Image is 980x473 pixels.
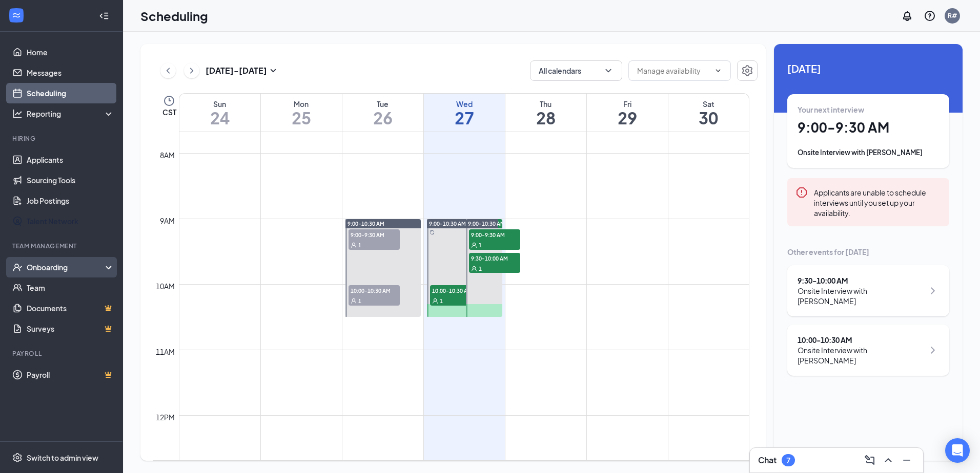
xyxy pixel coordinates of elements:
span: 10:00-10:30 AM [430,285,481,295]
div: 11am [154,346,177,357]
svg: User [471,242,477,248]
span: CST [162,107,176,117]
div: Mon [261,99,342,109]
div: R# [948,11,957,20]
div: Applicants are unable to schedule interviews until you set up your availability. [814,186,941,218]
input: Manage availability [637,65,710,76]
button: All calendarsChevronDown [530,60,622,81]
div: Onboarding [27,262,106,272]
svg: Collapse [99,11,109,21]
div: Wed [424,99,505,109]
span: 1 [440,297,443,305]
div: Other events for [DATE] [787,247,949,257]
a: Messages [27,62,114,83]
button: Settings [737,60,758,81]
a: August 27, 2025 [424,94,505,132]
div: Your next interview [798,104,939,115]
div: Hiring [12,134,112,143]
a: August 28, 2025 [505,94,586,132]
span: 1 [479,242,482,249]
svg: User [351,242,357,248]
h1: 29 [587,109,668,126]
a: Scheduling [27,83,114,103]
h1: 30 [668,109,749,126]
svg: Analysis [12,109,23,119]
div: 10am [154,281,177,292]
div: Thu [505,99,586,109]
div: Team Management [12,242,112,250]
span: 9:00-10:30 AM [348,220,384,227]
div: 9:30 - 10:00 AM [798,275,924,286]
svg: User [351,298,357,304]
span: 10:00-10:30 AM [349,285,400,295]
div: Fri [587,99,668,109]
button: ChevronUp [880,452,896,468]
svg: Settings [12,453,23,463]
div: Reporting [27,109,115,119]
div: Open Intercom Messenger [945,438,970,463]
button: Minimize [899,452,915,468]
div: 9am [158,215,177,226]
a: PayrollCrown [27,364,114,385]
h3: Chat [758,455,777,466]
button: ChevronLeft [160,63,176,78]
svg: Error [795,186,808,199]
span: 1 [479,265,482,272]
svg: User [432,298,438,304]
svg: QuestionInfo [924,10,936,22]
span: 1 [358,297,361,305]
div: Tue [342,99,423,109]
svg: ComposeMessage [864,454,876,466]
div: Payroll [12,349,112,358]
div: 7 [786,456,790,465]
a: Talent Network [27,211,114,231]
a: DocumentsCrown [27,298,114,318]
h1: Scheduling [140,7,208,25]
svg: ChevronDown [714,67,722,75]
a: August 26, 2025 [342,94,423,132]
a: August 30, 2025 [668,94,749,132]
svg: User [471,266,477,272]
a: Home [27,42,114,62]
div: Onsite Interview with [PERSON_NAME] [798,345,924,365]
a: Sourcing Tools [27,170,114,190]
svg: ChevronUp [882,454,894,466]
span: 9:30-10:00 AM [469,253,520,263]
svg: ChevronRight [927,285,939,297]
a: August 29, 2025 [587,94,668,132]
svg: Notifications [901,10,913,22]
div: 8am [158,149,177,161]
svg: ChevronRight [187,64,197,77]
div: Onsite Interview with [PERSON_NAME] [798,147,939,158]
div: 10:00 - 10:30 AM [798,335,924,345]
svg: ChevronLeft [163,64,173,77]
button: ComposeMessage [862,452,878,468]
a: Job Postings [27,190,114,211]
div: Onsite Interview with [PERSON_NAME] [798,286,924,306]
svg: Minimize [901,454,913,466]
svg: ChevronDown [603,66,614,76]
h1: 25 [261,109,342,126]
span: 9:00-10:30 AM [429,220,466,227]
h1: 28 [505,109,586,126]
h1: 26 [342,109,423,126]
a: SurveysCrown [27,318,114,339]
svg: Settings [741,64,753,77]
a: August 24, 2025 [179,94,260,132]
h1: 27 [424,109,505,126]
div: Sat [668,99,749,109]
h3: [DATE] - [DATE] [206,65,267,76]
button: ChevronRight [184,63,199,78]
a: August 25, 2025 [261,94,342,132]
span: 9:00-9:30 AM [469,229,520,240]
span: [DATE] [787,60,949,76]
div: 12pm [154,412,177,423]
div: Switch to admin view [27,453,98,463]
svg: WorkstreamLogo [11,10,22,20]
span: 9:00-9:30 AM [349,229,400,240]
a: Applicants [27,149,114,170]
span: 1 [358,242,361,249]
svg: UserCheck [12,262,23,272]
svg: SmallChevronDown [267,64,279,77]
